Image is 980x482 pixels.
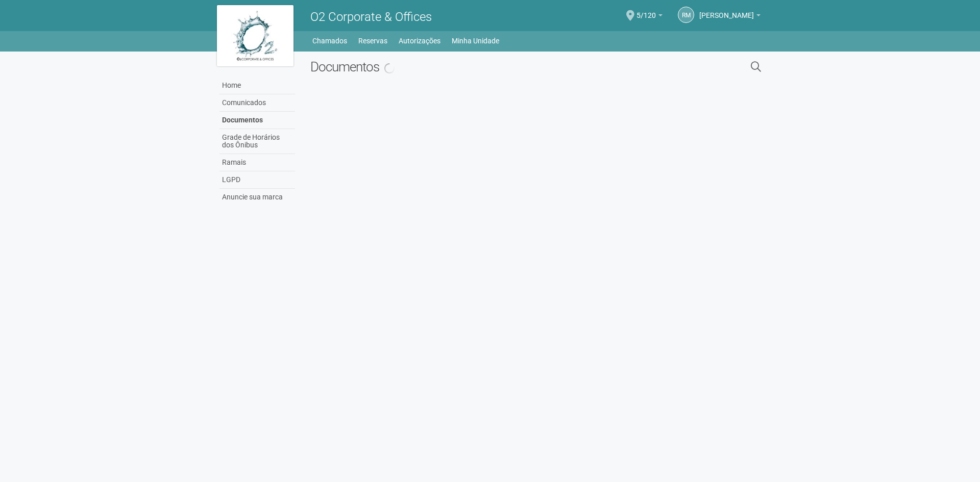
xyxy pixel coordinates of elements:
[636,2,656,19] span: 5/120
[452,34,499,48] a: Minha Unidade
[310,59,646,74] h2: Documentos
[699,13,761,21] a: [PERSON_NAME]
[358,34,387,48] a: Reservas
[678,7,694,23] a: RM
[219,77,295,94] a: Home
[383,62,396,75] img: spinner.png
[399,34,440,48] a: Autorizações
[219,171,295,189] a: LGPD
[636,13,663,21] a: 5/120
[310,10,432,24] span: O2 Corporate & Offices
[312,34,347,48] a: Chamados
[699,2,754,19] span: ROBERTO MAIO DA SILVA
[219,189,295,206] a: Anuncie sua marca
[219,154,295,171] a: Ramais
[217,5,293,66] img: logo.jpg
[219,129,295,154] a: Grade de Horários dos Ônibus
[219,94,295,112] a: Comunicados
[219,112,295,129] a: Documentos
